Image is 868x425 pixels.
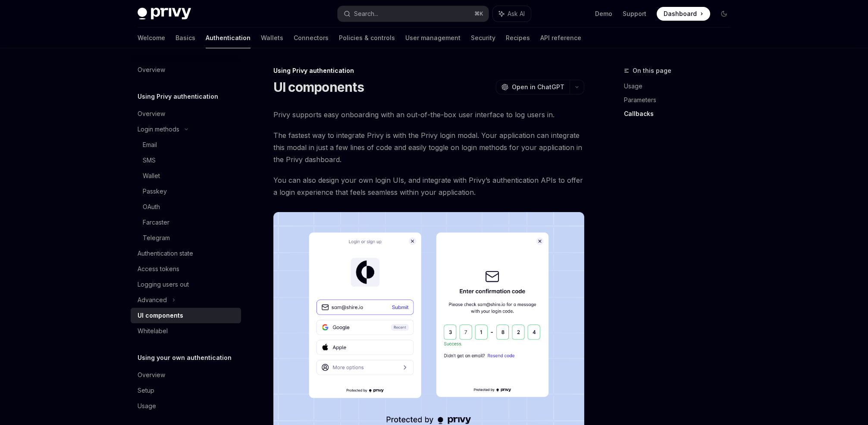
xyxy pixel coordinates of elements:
div: Setup [138,385,154,396]
a: Recipes [506,28,530,48]
button: Ask AI [493,6,531,22]
a: Usage [131,398,241,414]
span: Privy supports easy onboarding with an out-of-the-box user interface to log users in. [273,109,584,121]
div: Farcaster [143,217,169,228]
span: Ask AI [508,9,525,18]
a: API reference [540,28,581,48]
span: ⌘ K [474,10,483,17]
a: Passkey [131,184,241,199]
a: Authentication [206,28,251,48]
div: Using Privy authentication [273,66,584,75]
a: Telegram [131,230,241,246]
a: SMS [131,153,241,168]
div: SMS [143,155,156,166]
a: Overview [131,62,241,78]
div: Overview [138,370,165,380]
a: Usage [624,79,738,93]
span: Open in ChatGPT [512,83,564,91]
span: On this page [633,66,671,76]
a: Welcome [138,28,165,48]
div: Access tokens [138,264,179,274]
a: Connectors [294,28,329,48]
div: Passkey [143,186,167,197]
a: Authentication state [131,246,241,261]
a: Demo [595,9,612,18]
div: OAuth [143,202,160,212]
a: Callbacks [624,107,738,121]
a: Overview [131,106,241,122]
h1: UI components [273,79,364,95]
div: Telegram [143,233,170,243]
div: Login methods [138,124,179,134]
a: Overview [131,367,241,383]
div: UI components [138,310,183,321]
div: Wallet [143,171,160,181]
a: Parameters [624,93,738,107]
a: Dashboard [657,7,710,21]
button: Search...⌘K [338,6,489,22]
div: Search... [354,9,378,19]
div: Advanced [138,295,167,305]
div: Email [143,140,157,150]
a: OAuth [131,199,241,215]
div: Overview [138,65,165,75]
button: Open in ChatGPT [496,80,570,94]
div: Whitelabel [138,326,168,336]
a: Support [623,9,646,18]
h5: Using your own authentication [138,353,232,363]
a: Wallets [261,28,283,48]
span: Dashboard [664,9,697,18]
a: Setup [131,383,241,398]
a: Wallet [131,168,241,184]
div: Usage [138,401,156,411]
a: Access tokens [131,261,241,277]
span: The fastest way to integrate Privy is with the Privy login modal. Your application can integrate ... [273,129,584,166]
img: dark logo [138,8,191,20]
button: Toggle dark mode [717,7,731,21]
div: Authentication state [138,248,193,259]
div: Overview [138,109,165,119]
a: Logging users out [131,277,241,292]
a: Email [131,137,241,153]
a: Policies & controls [339,28,395,48]
a: UI components [131,308,241,323]
a: Farcaster [131,215,241,230]
a: Basics [175,28,195,48]
h5: Using Privy authentication [138,91,218,102]
a: Whitelabel [131,323,241,339]
a: User management [405,28,461,48]
a: Security [471,28,495,48]
div: Logging users out [138,279,189,290]
span: You can also design your own login UIs, and integrate with Privy’s authentication APIs to offer a... [273,174,584,198]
